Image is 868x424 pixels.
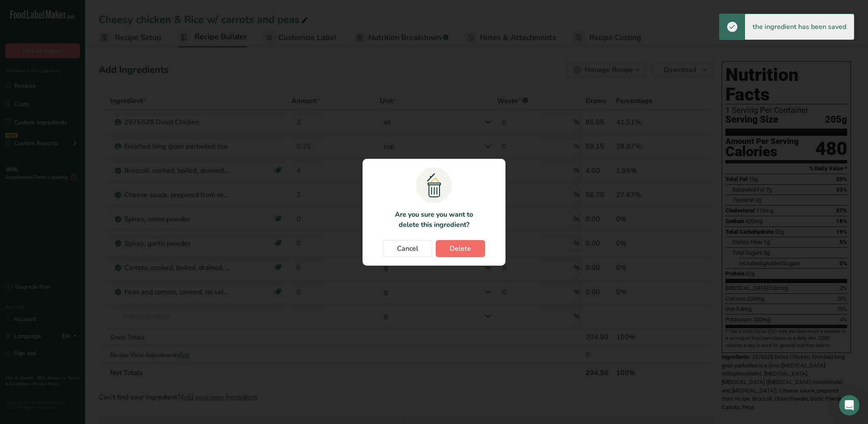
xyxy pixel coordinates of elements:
[383,240,432,257] button: Cancel
[450,244,471,254] span: Delete
[390,209,478,230] p: Are you sure you want to delete this ingredient?
[839,395,859,415] div: Open Intercom Messenger
[436,240,485,257] button: Delete
[745,14,854,40] div: the ingredient has been saved
[397,244,418,254] span: Cancel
